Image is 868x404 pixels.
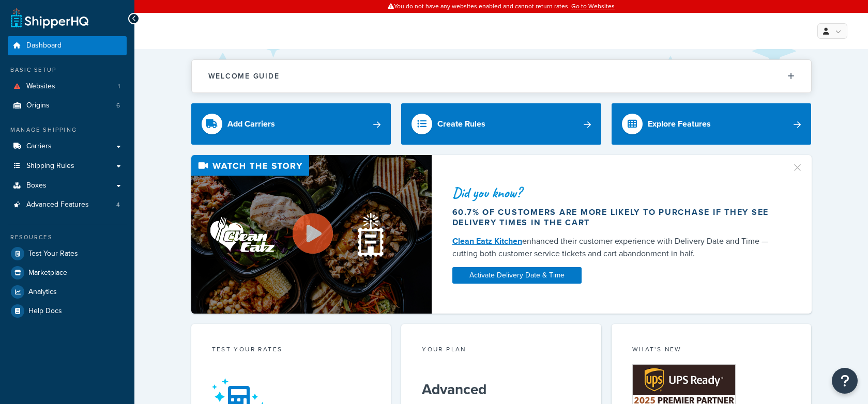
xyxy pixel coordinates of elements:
span: 1 [118,82,120,91]
span: Marketplace [28,269,67,277]
div: Add Carriers [227,117,275,131]
a: Marketplace [8,263,127,282]
span: Carriers [26,142,52,151]
h2: Welcome Guide [208,72,280,80]
a: Origins6 [8,96,127,115]
a: Help Docs [8,302,127,320]
a: Carriers [8,137,127,156]
a: Explore Features [612,103,812,145]
div: Resources [8,233,127,242]
span: Dashboard [26,41,62,50]
a: Boxes [8,176,127,195]
a: Add Carriers [191,103,391,145]
div: What's New [632,345,791,356]
div: Basic Setup [8,66,127,74]
li: Origins [8,96,127,115]
div: Manage Shipping [8,126,127,134]
span: Help Docs [28,307,62,316]
span: Shipping Rules [26,162,74,170]
a: Dashboard [8,36,127,55]
a: Go to Websites [571,2,615,11]
button: Open Resource Center [832,368,858,394]
button: Welcome Guide [192,60,811,92]
span: Boxes [26,181,47,190]
span: 4 [116,200,120,209]
h5: Advanced [422,381,581,398]
span: Websites [26,82,55,91]
a: Create Rules [401,103,601,145]
div: enhanced their customer experience with Delivery Date and Time — cutting both customer service ti... [452,235,779,260]
span: Analytics [28,288,57,297]
a: Shipping Rules [8,157,127,176]
div: 60.7% of customers are more likely to purchase if they see delivery times in the cart [452,207,779,228]
span: 6 [116,101,120,110]
div: Your Plan [422,345,581,356]
span: Origins [26,101,50,110]
img: Video thumbnail [191,155,432,314]
div: Explore Features [648,117,711,131]
span: Test Your Rates [28,250,78,258]
a: Analytics [8,283,127,301]
a: Advanced Features4 [8,195,127,214]
li: Advanced Features [8,195,127,214]
a: Websites1 [8,77,127,96]
a: Test Your Rates [8,244,127,263]
span: Advanced Features [26,200,89,209]
a: Activate Delivery Date & Time [452,267,582,284]
a: Clean Eatz Kitchen [452,235,522,247]
div: Create Rules [437,117,485,131]
div: Test your rates [212,345,371,356]
div: Did you know? [452,185,779,200]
